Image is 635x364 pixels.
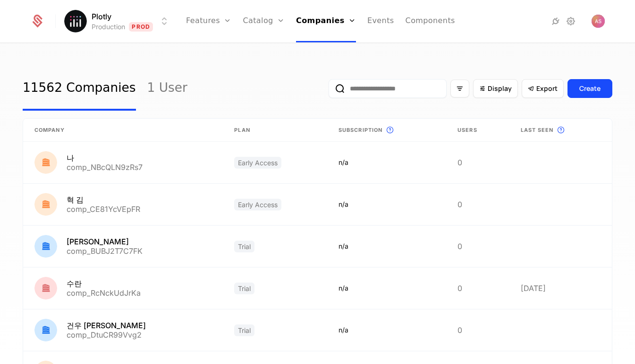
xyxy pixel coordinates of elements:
[450,80,469,97] button: Filter options
[522,79,564,98] button: Export
[67,11,170,32] button: Select environment
[592,15,605,28] img: Adam Schroeder
[488,84,512,93] span: Display
[64,10,87,32] img: Plotly
[473,79,518,98] button: Display
[92,22,125,32] div: Production
[550,16,561,27] a: Integrations
[223,119,327,142] th: Plan
[129,22,153,32] span: Prod
[565,16,576,27] a: Settings
[567,79,612,98] button: Create
[446,119,509,142] th: Users
[23,119,223,142] th: Company
[147,66,187,111] a: 1 User
[521,126,554,134] span: Last seen
[536,84,558,93] span: Export
[592,15,605,28] button: Open user button
[579,84,601,93] div: Create
[92,11,111,22] span: Plotly
[23,66,136,111] a: 11562 Companies
[339,126,382,134] span: Subscription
